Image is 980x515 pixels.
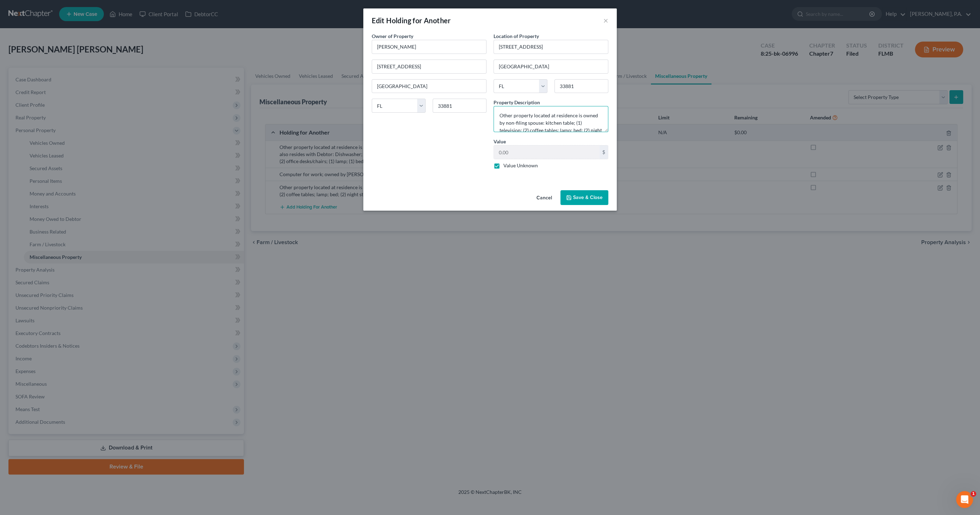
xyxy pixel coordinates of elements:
[494,32,539,40] label: Location of Property
[494,60,608,73] input: Enter city...
[494,40,608,54] input: Enter address...
[531,191,558,205] button: Cancel
[494,138,506,145] label: Value
[494,99,540,105] span: Property Description
[956,491,973,508] iframe: Intercom live chat
[372,33,413,39] span: Owner of Property
[599,145,608,159] div: $
[503,162,538,169] label: Value Unknown
[603,16,608,25] button: ×
[554,79,608,93] input: Enter zip...
[372,80,486,93] input: Enter city...
[372,60,486,73] input: Enter address...
[494,145,599,159] input: 0.00
[372,15,451,25] div: Edit Holding for Another
[372,40,486,54] input: Enter name...
[970,491,976,497] span: 1
[560,190,608,205] button: Save & Close
[433,99,486,113] input: Enter zip...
